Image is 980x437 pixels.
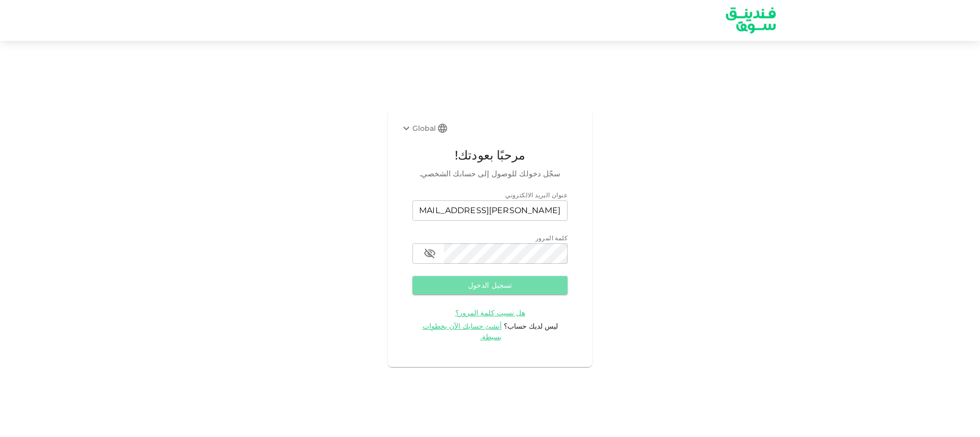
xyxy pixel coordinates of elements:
[713,1,789,40] img: logo
[400,122,436,134] div: Global
[721,1,781,40] a: logo
[455,308,525,317] a: هل نسيت كلمة المرور؟
[504,321,558,331] span: ليس لديك حساب؟
[505,191,568,199] span: عنوان البريد الالكتروني
[423,321,502,341] span: أنشئ حسابك الآن بخطوات بسيطة.
[535,234,568,242] span: كلمة المرور
[412,276,568,294] button: تسجيل الدخول
[412,146,568,165] span: مرحبًا بعودتك!
[444,243,568,264] input: password
[412,168,568,180] span: سجّل دخولك للوصول إلى حسابك الشخصي.
[412,200,568,221] input: email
